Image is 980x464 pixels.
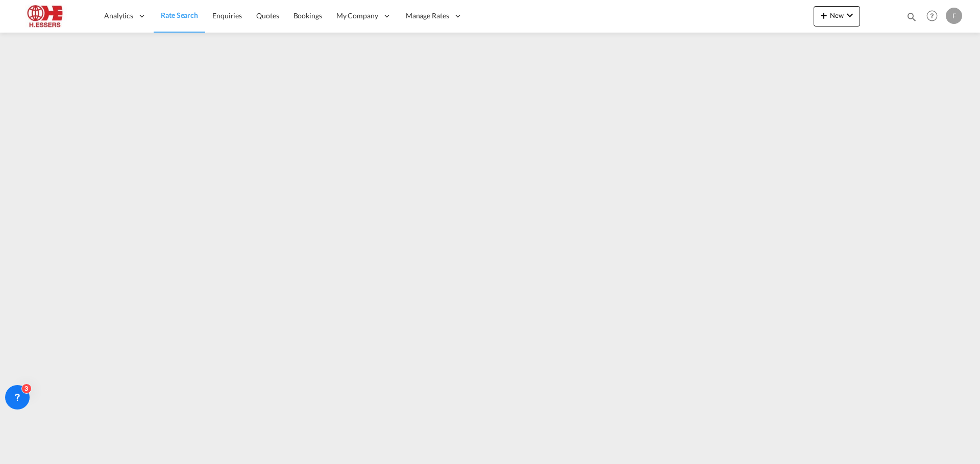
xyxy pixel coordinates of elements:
[161,11,198,19] span: Rate Search
[946,8,962,24] div: F
[818,9,830,21] md-icon: icon-plus 400-fg
[256,11,279,20] span: Quotes
[814,6,860,26] button: icon-plus 400-fgNewicon-chevron-down
[212,11,242,20] span: Enquiries
[923,7,946,25] div: Help
[104,11,133,21] span: Analytics
[336,11,378,21] span: My Company
[906,11,917,26] div: icon-magnify
[406,11,449,21] span: Manage Rates
[293,11,322,20] span: Bookings
[906,11,917,22] md-icon: icon-magnify
[844,9,856,21] md-icon: icon-chevron-down
[15,5,84,28] img: 690005f0ba9d11ee90968bb23dcea500.JPG
[818,11,856,19] span: New
[923,7,941,24] span: Help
